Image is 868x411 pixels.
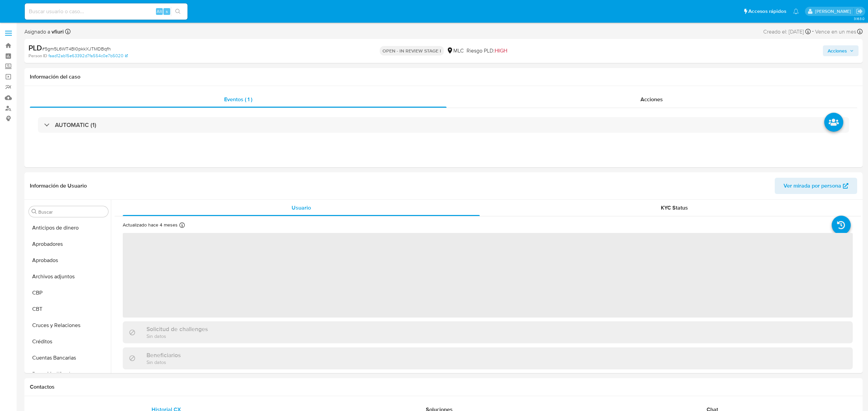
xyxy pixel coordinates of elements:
[640,95,663,103] span: Acciones
[146,333,208,339] p: Sin datos
[661,204,688,212] span: KYC Status
[823,45,859,56] button: Acciones
[793,8,799,14] a: Notificaciones
[26,285,111,301] button: CBP
[26,301,111,317] button: CBT
[146,359,181,365] p: Sin datos
[856,8,863,15] a: Salir
[146,325,208,333] h3: Solicitud de challenges
[784,178,841,194] span: Ver mirada por persona
[166,8,168,15] span: s
[815,28,856,36] span: Vence en un mes
[48,53,128,59] a: faad12ab15e63392d7fa554c0e7b5020
[171,7,185,16] button: search-icon
[157,8,162,15] span: Alt
[123,321,853,343] div: Solicitud de challengesSin datos
[467,47,507,55] span: Riesgo PLD:
[775,178,857,194] button: Ver mirada por persona
[38,209,105,215] input: Buscar
[812,27,814,36] span: -
[26,350,111,366] button: Cuentas Bancarias
[123,233,853,318] span: ‌
[26,236,111,252] button: Aprobadores
[380,46,444,56] p: OPEN - IN REVIEW STAGE I
[224,95,252,103] span: Eventos ( 1 )
[38,117,849,133] div: AUTOMATIC (1)
[26,220,111,236] button: Anticipos de dinero
[55,121,96,129] h3: AUTOMATIC (1)
[30,384,857,390] h1: Contactos
[123,347,853,369] div: BeneficiariosSin datos
[763,27,811,36] div: Creado el: [DATE]
[25,7,188,16] input: Buscar usuario o caso...
[26,317,111,333] button: Cruces y Relaciones
[24,28,64,36] span: Asignado a
[26,252,111,268] button: Aprobados
[123,222,178,228] p: Actualizado hace 4 meses
[495,47,507,55] span: HIGH
[30,73,857,80] h1: Información del caso
[748,8,786,15] span: Accesos rápidos
[26,333,111,350] button: Créditos
[28,53,47,59] b: Person ID
[447,47,464,55] div: MLC
[32,209,37,214] button: Buscar
[26,366,111,382] button: Datos Modificados
[828,45,847,56] span: Acciones
[815,8,853,15] p: valentina.fiuri@mercadolibre.com
[146,351,181,359] h3: Beneficiarios
[26,268,111,285] button: Archivos adjuntos
[42,45,111,52] span: # 5gm5L6WT4BI0pkkXJTMDBqfh
[28,42,42,53] b: PLD
[292,204,311,212] span: Usuario
[50,28,64,36] b: vfiuri
[30,182,87,189] h1: Información de Usuario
